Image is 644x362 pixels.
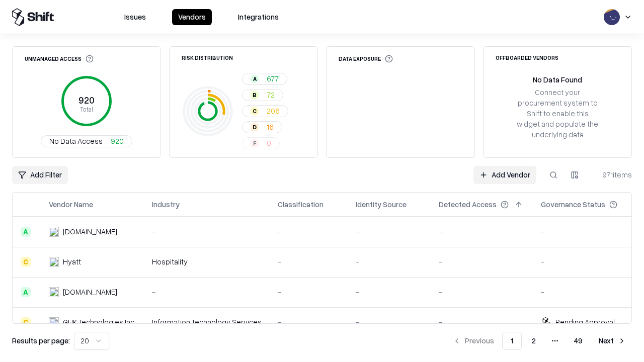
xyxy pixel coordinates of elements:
div: - [439,287,525,297]
div: - [439,317,525,327]
span: 206 [267,106,280,116]
div: - [152,226,262,237]
img: Hyatt [49,257,59,267]
div: - [356,256,423,267]
button: 2 [524,332,544,350]
button: Next [593,332,632,350]
div: Hospitality [152,256,262,267]
tspan: Total [80,105,93,113]
img: primesec.co.il [49,287,59,297]
div: Governance Status [541,199,605,210]
div: - [278,287,340,297]
div: Detected Access [439,199,497,210]
button: Vendors [172,9,212,25]
button: B72 [242,89,283,101]
div: Connect your procurement system to Shift to enable this widget and populate the underlying data [516,87,599,140]
button: C206 [242,105,288,117]
div: Industry [152,199,180,210]
div: - [278,256,340,267]
span: 677 [267,73,279,84]
button: 49 [566,332,591,350]
button: Integrations [232,9,285,25]
button: No Data Access920 [41,135,132,147]
div: - [439,256,525,267]
div: - [439,226,525,237]
div: [DOMAIN_NAME] [63,226,117,237]
div: - [278,317,340,327]
span: 920 [111,136,124,146]
div: - [356,287,423,297]
div: Unmanaged Access [25,55,94,63]
img: intrado.com [49,227,59,237]
div: - [356,226,423,237]
div: 971 items [592,169,632,180]
div: Risk Distribution [182,55,233,60]
div: GHK Technologies Inc. [63,317,136,327]
div: [DOMAIN_NAME] [63,287,117,297]
div: Vendor Name [49,199,93,210]
div: No Data Found [533,74,582,85]
button: Add Filter [12,166,68,184]
div: C [21,257,31,267]
div: Pending Approval [555,317,615,327]
div: A [251,75,259,83]
div: B [251,91,259,99]
div: A [21,287,31,297]
div: Information Technology Services [152,317,262,327]
span: 72 [267,89,275,100]
tspan: 920 [78,95,95,106]
div: Identity Source [356,199,407,210]
button: 1 [502,332,522,350]
p: Results per page: [12,335,70,346]
div: Offboarded Vendors [496,55,558,60]
a: Add Vendor [473,166,536,184]
div: - [278,226,340,237]
div: - [356,317,423,327]
div: - [152,287,262,297]
div: Hyatt [63,256,81,267]
div: - [541,226,633,237]
div: Classification [278,199,324,210]
button: D16 [242,121,282,133]
div: A [21,227,31,237]
img: GHK Technologies Inc. [49,317,59,327]
span: 16 [267,122,274,132]
div: C [21,317,31,327]
div: C [251,107,259,115]
nav: pagination [447,332,632,350]
div: - [541,256,633,267]
div: D [251,123,259,131]
span: No Data Access [49,136,103,146]
div: - [541,287,633,297]
button: A677 [242,73,287,85]
div: Data Exposure [339,55,393,63]
button: Issues [118,9,152,25]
